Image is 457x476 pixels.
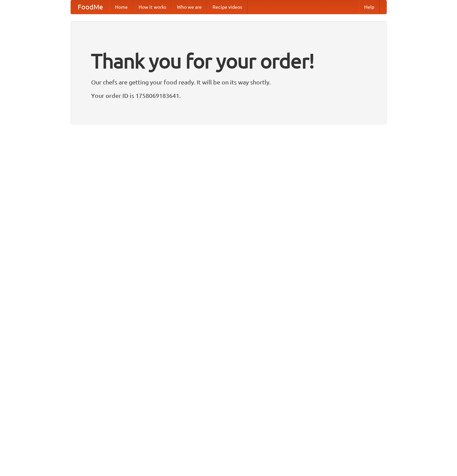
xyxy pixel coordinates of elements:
a: How it works [133,0,172,14]
a: Help [359,0,380,14]
a: Recipe videos [207,0,247,14]
a: FoodMe [71,0,110,14]
a: Home [110,0,133,14]
a: Who we are [172,0,207,14]
h1: Thank you for your order! [91,45,366,77]
p: Your order ID is 1758069183641. [91,90,366,101]
p: Our chefs are getting your food ready. It will be on its way shortly. [91,77,366,87]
